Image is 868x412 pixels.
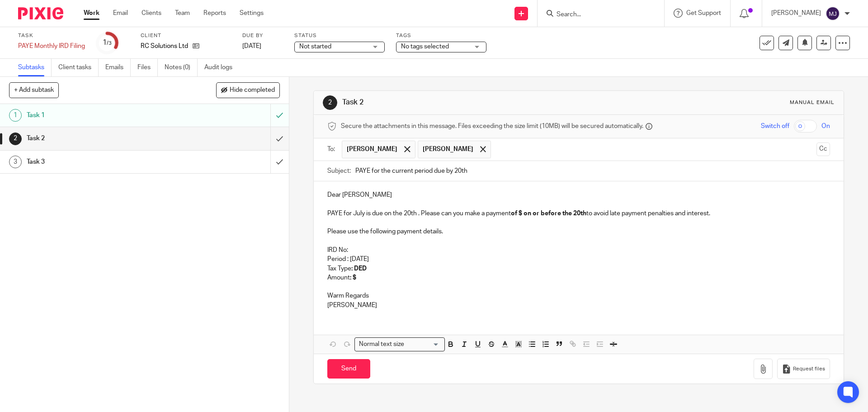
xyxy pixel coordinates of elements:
p: Amount [327,273,830,282]
img: svg%3E [826,6,840,21]
p: [PERSON_NAME] [771,9,821,18]
span: On [821,122,830,131]
p: IRD No: [327,246,830,255]
a: Settings [240,9,264,18]
a: Reports [203,9,226,18]
label: Status [294,32,385,39]
input: Search for option [407,340,439,349]
input: Search [556,11,637,19]
span: Normal text size [357,340,406,349]
label: Due by [242,32,283,39]
label: Client [141,32,231,39]
a: Team [175,9,190,18]
span: Secure the attachments in this message. Files exceeding the size limit (10MB) will be secured aut... [341,122,643,131]
button: Hide completed [216,82,280,98]
strong: : $ [350,275,356,281]
img: Pixie [18,7,63,19]
button: Request files [777,359,830,379]
button: Cc [816,142,830,156]
div: 2 [9,133,22,145]
span: Hide completed [230,87,275,94]
a: Client tasks [58,59,99,76]
div: 2 [323,95,337,110]
p: Dear [PERSON_NAME] [327,190,830,199]
h1: Task 1 [27,109,183,122]
small: /3 [107,41,112,46]
a: Files [137,59,158,76]
h1: Task 2 [342,98,598,107]
div: PAYE Monthly IRD Filing [18,42,85,51]
a: Email [113,9,128,18]
h1: Task 3 [27,155,183,169]
a: Emails [105,59,131,76]
p: Please use the following payment details. [327,227,830,236]
div: Manual email [790,99,835,106]
a: Notes (0) [165,59,198,76]
span: [PERSON_NAME] [423,145,473,154]
div: 1 [9,109,22,122]
div: Search for option [354,337,445,351]
span: Not started [299,43,331,50]
a: Subtasks [18,59,52,76]
span: No tags selected [401,43,449,50]
p: Tax Type [327,264,830,273]
a: Clients [142,9,161,18]
p: Period : [DATE] [327,255,830,264]
label: Subject: [327,166,351,175]
span: Request files [793,365,825,373]
button: + Add subtask [9,82,59,98]
span: [PERSON_NAME] [347,145,397,154]
label: Tags [396,32,486,39]
input: Send [327,359,370,379]
strong: : DED [351,265,367,272]
p: PAYE for July is due on the 20th . Please can you make a payment to avoid late payment penalties ... [327,209,830,218]
h1: Task 2 [27,132,183,145]
a: Work [84,9,99,18]
p: Warm Regards [327,291,830,300]
div: 1 [103,38,112,48]
strong: of $ on or before the 20th [511,210,586,217]
div: 3 [9,156,22,168]
a: Audit logs [204,59,239,76]
p: [PERSON_NAME] [327,301,830,310]
span: [DATE] [242,43,261,49]
label: Task [18,32,85,39]
label: To: [327,145,337,154]
p: RC Solutions Ltd [141,42,188,51]
span: Switch off [761,122,789,131]
span: Get Support [686,10,721,16]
